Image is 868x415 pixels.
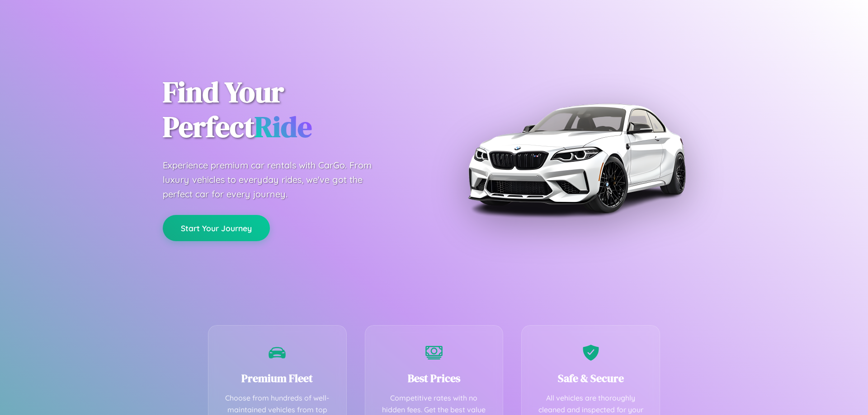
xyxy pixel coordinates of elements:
[163,215,270,241] button: Start Your Journey
[163,75,420,145] h1: Find Your Perfect
[463,45,689,271] img: Premium BMW car rental vehicle
[379,371,490,386] h3: Best Prices
[222,371,333,386] h3: Premium Fleet
[535,371,646,386] h3: Safe & Secure
[255,107,312,146] span: Ride
[163,158,389,201] p: Experience premium car rentals with CarGo. From luxury vehicles to everyday rides, we've got the ...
